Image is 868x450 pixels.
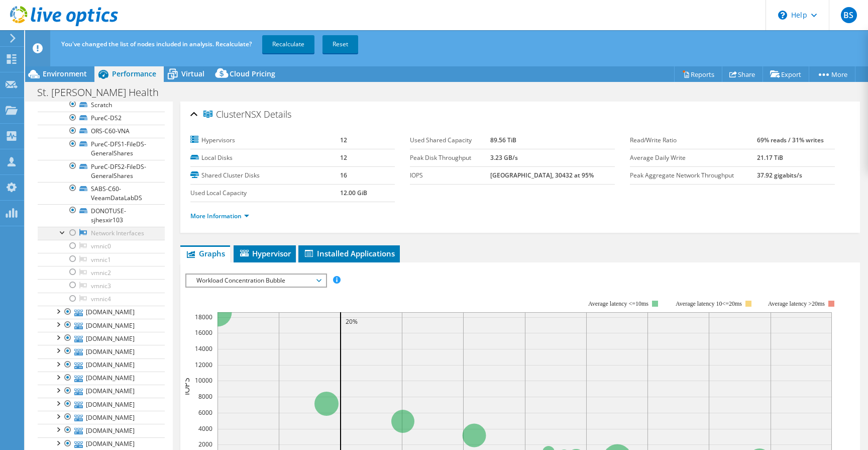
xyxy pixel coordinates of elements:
[410,135,490,145] label: Used Shared Capacity
[190,153,341,163] label: Local Disks
[38,279,165,292] a: vmnic3
[757,136,824,144] b: 69% reads / 31% writes
[763,66,809,82] a: Export
[340,189,367,197] b: 12.00 GiB
[630,135,757,145] label: Read/Write Ratio
[322,35,358,53] a: Reset
[809,66,855,82] a: More
[38,411,165,424] a: [DOMAIN_NAME]
[198,424,212,433] text: 4000
[195,376,212,385] text: 10000
[757,153,783,162] b: 21.17 TiB
[195,313,212,321] text: 18000
[38,160,165,182] a: PureC-DFS2-FileDS-GeneralShares
[239,248,291,258] span: Hypervisor
[230,69,275,78] span: Cloud Pricing
[191,275,320,287] span: Workload Concentration Bubble
[198,440,212,448] text: 2000
[112,69,156,78] span: Performance
[61,40,252,48] span: You've changed the list of nodes included in analysis. Recalculate?
[198,408,212,417] text: 6000
[38,253,165,266] a: vmnic1
[38,125,165,138] a: ORS-C60-VNA
[38,385,165,398] a: [DOMAIN_NAME]
[303,248,395,258] span: Installed Applications
[38,398,165,411] a: [DOMAIN_NAME]
[190,188,341,198] label: Used Local Capacity
[190,135,341,145] label: Hypervisors
[38,138,165,160] a: PureC-DFS1-FileDS-GeneralShares
[346,317,358,326] text: 20%
[490,153,518,162] b: 3.23 GB/s
[38,319,165,332] a: [DOMAIN_NAME]
[195,344,212,353] text: 14000
[195,361,212,369] text: 12000
[38,345,165,358] a: [DOMAIN_NAME]
[38,358,165,372] a: [DOMAIN_NAME]
[38,424,165,437] a: [DOMAIN_NAME]
[630,153,757,163] label: Average Daily Write
[43,69,87,78] span: Environment
[630,170,757,181] label: Peak Aggregate Network Throughput
[340,153,347,162] b: 12
[768,300,824,307] text: Average latency >20ms
[190,170,341,181] label: Shared Cluster Disks
[38,306,165,319] a: [DOMAIN_NAME]
[203,110,261,120] span: ClusterNSX
[410,153,490,163] label: Peak Disk Throughput
[195,328,212,337] text: 16000
[264,108,291,120] span: Details
[38,332,165,345] a: [DOMAIN_NAME]
[340,136,347,144] b: 12
[722,66,763,82] a: Share
[38,227,165,240] a: Network Interfaces
[181,378,192,395] text: IOPS
[778,11,787,20] svg: \n
[674,66,722,82] a: Reports
[757,171,802,179] b: 37.92 gigabits/s
[38,182,165,204] a: SABS-C60-VeeamDataLabDS
[410,170,490,181] label: IOPS
[198,392,212,401] text: 8000
[38,112,165,125] a: PureC-DS2
[185,248,225,258] span: Graphs
[33,87,174,98] h1: St. [PERSON_NAME] Health
[38,240,165,253] a: vmnic0
[38,372,165,385] a: [DOMAIN_NAME]
[38,98,165,111] a: Scratch
[262,35,314,53] a: Recalculate
[340,171,347,179] b: 16
[190,212,249,220] a: More Information
[490,136,516,144] b: 89.56 TiB
[841,7,857,23] span: BS
[181,69,204,78] span: Virtual
[676,300,742,307] tspan: Average latency 10<=20ms
[490,171,594,179] b: [GEOGRAPHIC_DATA], 30432 at 95%
[588,300,648,307] tspan: Average latency <=10ms
[38,204,165,226] a: DONOTUSE-sjhesxir103
[38,266,165,279] a: vmnic2
[38,293,165,306] a: vmnic4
